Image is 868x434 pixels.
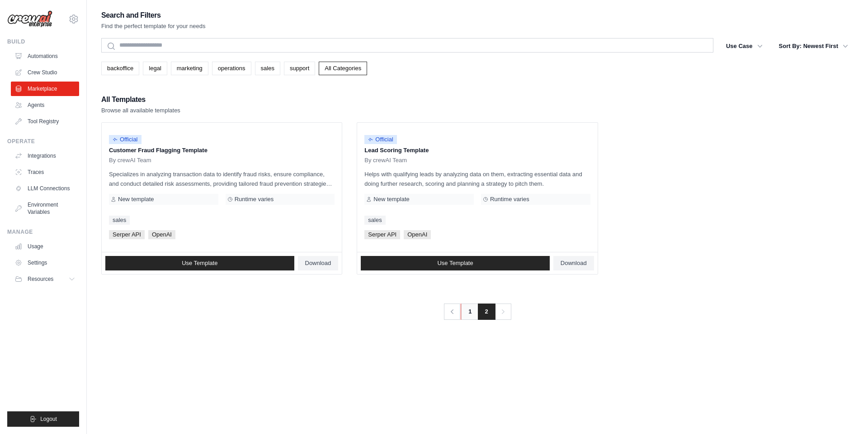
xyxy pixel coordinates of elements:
p: Find the perfect template for your needs [101,22,206,31]
span: 2 [478,304,495,320]
a: Download [298,256,339,270]
span: New template [373,196,409,203]
a: LLM Connections [11,181,79,196]
p: Helps with qualifying leads by analyzing data on them, extracting essential data and doing furthe... [364,169,590,188]
span: Resources [28,275,53,283]
span: Official [364,135,397,144]
a: 1 [461,304,479,320]
a: Crew Studio [11,65,79,80]
nav: Pagination [443,304,511,320]
a: Usage [11,239,79,254]
a: Tool Registry [11,114,79,129]
a: All Categories [319,62,367,75]
h2: Search and Filters [101,9,206,22]
a: sales [109,216,130,225]
a: Automations [11,49,79,63]
span: New template [118,196,154,203]
span: Download [561,260,587,267]
span: Use Template [182,260,217,267]
a: Use Template [105,256,294,270]
span: Use Template [437,260,473,267]
a: operations [212,62,251,75]
a: backoffice [101,62,139,75]
a: sales [255,62,280,75]
div: Build [7,38,79,45]
a: support [284,62,315,75]
span: Serper API [109,230,145,239]
p: Specializes in analyzing transaction data to identify fraud risks, ensure compliance, and conduct... [109,169,335,188]
img: Logo [7,10,52,28]
span: Official [109,135,142,144]
div: Manage [7,228,79,236]
a: Marketplace [11,82,79,96]
a: Download [553,256,594,270]
div: Operate [7,138,79,145]
a: Integrations [11,149,79,163]
p: Lead Scoring Template [364,146,590,155]
a: Traces [11,165,79,179]
span: Runtime varies [490,196,529,203]
a: sales [364,216,385,225]
button: Logout [7,411,79,427]
span: Runtime varies [235,196,274,203]
span: Download [305,260,331,267]
button: Resources [11,272,79,286]
a: Environment Variables [11,198,79,219]
a: legal [143,62,167,75]
a: Agents [11,98,79,112]
a: Settings [11,256,79,270]
p: Browse all available templates [101,106,180,115]
span: Serper API [364,230,400,239]
a: marketing [171,62,208,75]
h2: All Templates [101,93,180,106]
span: Logout [40,415,57,423]
span: By crewAI Team [109,157,151,164]
button: Use Case [721,38,768,54]
a: Use Template [361,256,550,270]
span: By crewAI Team [364,157,407,164]
button: Sort By: Newest First [774,38,854,54]
span: OpenAI [404,230,431,239]
span: OpenAI [148,230,175,239]
p: Customer Fraud Flagging Template [109,146,335,155]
